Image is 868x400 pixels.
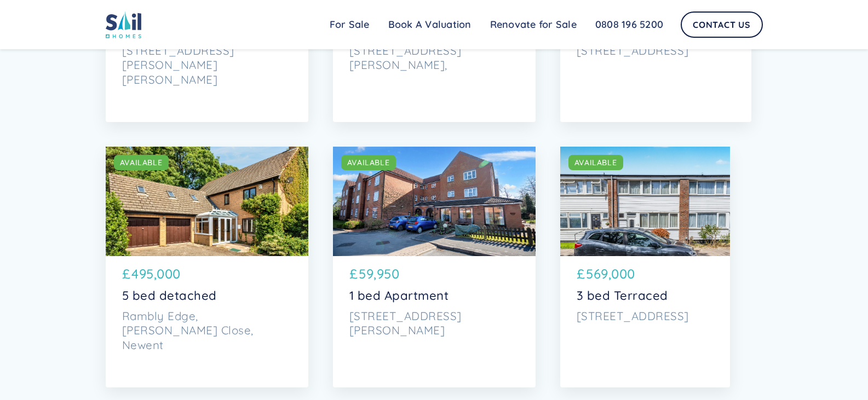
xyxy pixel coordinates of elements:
p: 495,000 [131,264,181,284]
p: [STREET_ADDRESS] [577,43,735,58]
a: Book A Valuation [379,14,481,36]
p: £ [577,264,585,284]
a: AVAILABLE£569,0003 bed Terraced[STREET_ADDRESS] [560,147,730,387]
div: AVAILABLE [347,157,390,168]
p: 1 bed Apartment [349,288,519,303]
a: Contact Us [681,11,763,38]
p: [STREET_ADDRESS][PERSON_NAME], [349,43,519,73]
p: 5 bed detached [122,288,292,303]
div: AVAILABLE [120,157,163,168]
a: Renovate for Sale [481,14,586,36]
a: 0808 196 5200 [586,14,672,36]
p: [STREET_ADDRESS][PERSON_NAME] [349,309,519,338]
a: AVAILABLE£495,0005 bed detachedRambly Edge, [PERSON_NAME] Close, Newent [106,147,308,387]
a: AVAILABLE£59,9501 bed Apartment[STREET_ADDRESS][PERSON_NAME] [333,147,536,387]
p: [STREET_ADDRESS][PERSON_NAME][PERSON_NAME] [122,43,292,87]
p: 569,000 [586,264,635,284]
p: £ [349,264,358,284]
p: Rambly Edge, [PERSON_NAME] Close, Newent [122,309,292,352]
p: 3 bed Terraced [577,288,714,303]
div: AVAILABLE [574,157,617,168]
p: [STREET_ADDRESS] [577,309,714,323]
a: For Sale [320,14,379,36]
p: 59,950 [359,264,399,284]
img: sail home logo colored [106,11,142,38]
p: £ [122,264,131,284]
